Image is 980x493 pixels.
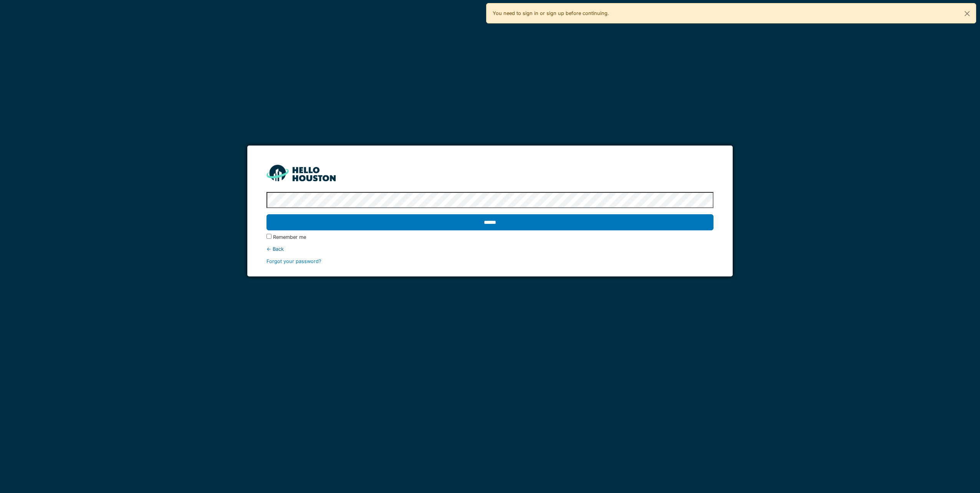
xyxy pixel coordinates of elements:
button: Close [958,3,976,24]
label: Remember me [273,233,306,241]
div: You need to sign in or sign up before continuing. [486,3,976,23]
a: Forgot your password? [267,258,321,264]
img: HH_line-BYnF2_Hg.png [267,165,336,181]
div: ← Back [267,245,713,253]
